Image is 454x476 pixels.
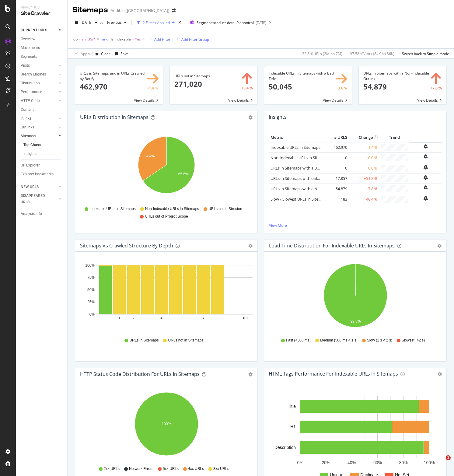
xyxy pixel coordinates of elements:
div: Inlinks [21,115,31,122]
h4: HTML Tags Performance for Indexable URLs in Sitemaps [269,370,398,378]
button: Previous [105,18,129,27]
text: 0% [89,312,95,317]
div: Sitemaps [21,133,36,139]
text: 6 [188,317,190,320]
div: Analytics [21,5,62,10]
td: +46.4 % [349,194,379,204]
div: Sitemaps vs Crawled Structure by Depth [80,243,173,249]
text: 3 [146,317,148,320]
text: 4 [160,317,162,320]
text: 75% [87,275,95,280]
text: 80% [399,460,408,465]
span: Slow (1 s < 2 s) [367,338,392,343]
a: URLs in Sitemaps with a Non-Indexable Outlink [271,186,356,191]
text: H1 [290,425,296,429]
div: A chart. [80,390,253,460]
div: bell-plus [424,154,428,159]
span: Previous [105,20,122,25]
a: CURRENT URLS [21,27,57,33]
text: 34.4% [144,154,155,158]
text: 40% [347,460,356,465]
td: 183 [324,194,349,204]
div: Load Time Distribution for Indexable URLs in Sitemaps [269,243,395,249]
div: Content [21,107,34,113]
span: URLs not in Structure [208,206,243,212]
span: Yes [135,35,141,44]
span: lop [72,37,78,42]
a: Explorer Bookmarks [21,171,63,177]
text: 50% [87,288,95,292]
button: Apply [72,49,90,58]
div: Outlinks [21,124,34,131]
button: Add Filter [146,36,170,43]
text: 99.8% [350,319,361,324]
a: Sitemaps [21,133,57,139]
div: Search Engines [21,71,46,78]
span: Fast (<500 ms) [286,338,311,343]
span: Non-Indexable URLs in Sitemaps [145,206,199,212]
div: Distribution [21,80,40,86]
td: +7.8 % [349,184,379,194]
a: HTTP Codes [21,98,57,104]
th: Metric [269,133,324,142]
div: DISAPPEARED URLS [21,193,51,205]
a: Visits [21,62,57,69]
a: DISAPPEARED URLS [21,193,57,205]
div: gear [248,115,253,120]
div: Visits [21,62,30,69]
text: 65.6% [178,172,189,176]
span: 5xx URLs [163,466,179,471]
div: 32.8 % URLs ( 2M on 7M ) [302,51,342,56]
div: arrow-right-arrow-left [172,9,176,13]
div: URLs Distribution in Sitemaps [80,114,148,120]
button: Segment:product-detail/canonical[DATE] [187,18,267,27]
div: CURRENT URLS [21,27,47,33]
a: Outlinks [21,124,57,131]
div: HTTP Status Code Distribution For URLs in Sitemaps [80,371,200,377]
div: 97.58 % Visits ( 84K on 86K ) [350,51,394,56]
div: Insights [23,151,37,157]
div: Explorer Bookmarks [21,171,54,177]
span: URLs in Sitemaps [129,338,159,343]
a: Search Engines [21,71,57,78]
a: Movements [21,45,63,51]
svg: A chart. [269,261,442,332]
button: and [102,36,108,42]
button: Add Filter Group [173,36,209,43]
div: A chart. [80,261,253,332]
text: 100% [162,422,171,426]
span: en_US/* [82,35,96,44]
div: NEW URLS [21,184,39,190]
span: 2xx URLs [104,466,120,471]
div: bell-plus [424,175,428,180]
text: 0% [297,460,303,465]
div: bell-plus [424,144,428,149]
td: +0.0 % [349,163,379,173]
td: 0 [324,163,349,173]
div: times [177,19,182,26]
a: Overview [21,36,63,42]
div: Performance [21,89,42,95]
th: Trend [379,133,410,142]
text: 1 [118,317,120,320]
td: +51.2 % [349,173,379,184]
text: 10+ [243,317,248,320]
text: 100% [424,460,435,465]
text: 100% [85,263,95,268]
text: Description [274,445,296,450]
button: Save [113,49,129,58]
div: gear [248,372,253,376]
text: 5 [174,317,176,320]
button: Clear [93,49,110,58]
div: [DATE] [256,20,267,25]
div: Top Charts [23,142,41,148]
div: 2 Filters Applied [143,20,170,25]
span: 4xx URLs [188,466,204,471]
td: 54,879 [324,184,349,194]
span: 1 [446,455,451,460]
a: Indexable URLs in Sitemaps [271,145,320,150]
span: vs [100,20,105,25]
div: A chart. [80,133,253,204]
a: Performance [21,89,57,95]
